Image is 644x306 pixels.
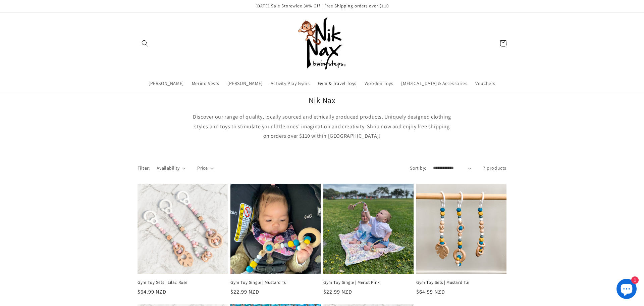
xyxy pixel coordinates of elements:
[223,76,267,90] a: [PERSON_NAME]
[614,279,639,301] inbox-online-store-chat: Shopify online store chat
[323,280,414,286] a: Gym Toy Single | Merlot Pink
[416,280,506,286] a: Gym Toy Sets | Mustard Tui
[318,80,357,86] span: Gym & Travel Toys
[267,76,314,90] a: Activity Play Gyms
[157,165,185,172] summary: Availability (0 selected)
[149,80,184,86] span: [PERSON_NAME]
[293,14,352,73] a: Nik Nax
[145,76,188,90] a: [PERSON_NAME]
[475,80,495,86] span: Vouchers
[295,16,349,70] img: Nik Nax
[271,80,310,86] span: Activity Play Gyms
[471,76,499,90] a: Vouchers
[314,76,361,90] a: Gym & Travel Toys
[483,165,506,171] span: 7 products
[191,95,453,105] h2: Nik Nax
[227,80,263,86] span: [PERSON_NAME]
[410,165,426,171] label: Sort by:
[138,36,152,51] summary: Search
[365,80,393,86] span: Wooden Toys
[397,76,471,90] a: [MEDICAL_DATA] & Accessories
[197,165,214,172] summary: Price
[157,165,180,172] span: Availability
[230,280,321,286] a: Gym Toy Single | Mustard Tui
[401,80,467,86] span: [MEDICAL_DATA] & Accessories
[138,280,228,286] a: Gym Toy Sets | Lilac Rose
[256,3,389,9] span: [DATE] Sale Storewide 30% Off | Free Shipping orders over $110
[197,165,208,172] span: Price
[191,112,453,141] p: Discover our range of quality, locally sourced and ethically produced products. Uniquely designed...
[192,80,219,86] span: Merino Vests
[188,76,223,90] a: Merino Vests
[361,76,397,90] a: Wooden Toys
[138,165,150,172] h2: Filter:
